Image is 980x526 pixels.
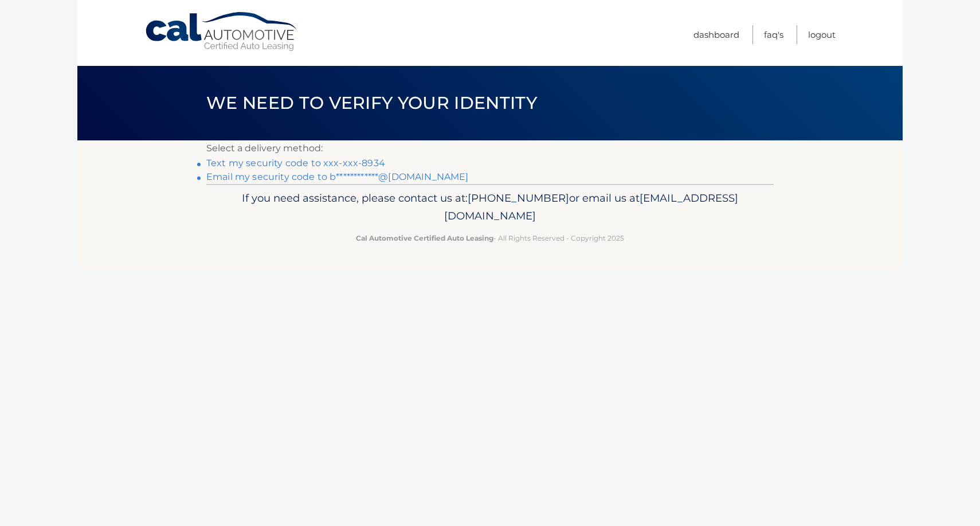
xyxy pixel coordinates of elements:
[764,25,783,44] a: FAQ's
[206,92,537,113] span: We need to verify your identity
[808,25,836,44] a: Logout
[693,25,739,44] a: Dashboard
[144,11,299,52] a: Cal Automotive
[468,191,569,205] span: [PHONE_NUMBER]
[206,140,774,156] p: Select a delivery method:
[214,232,766,244] p: - All Rights Reserved - Copyright 2025
[206,158,385,168] a: Text my security code to xxx-xxx-8934
[356,234,493,242] strong: Cal Automotive Certified Auto Leasing
[214,189,766,226] p: If you need assistance, please contact us at: or email us at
